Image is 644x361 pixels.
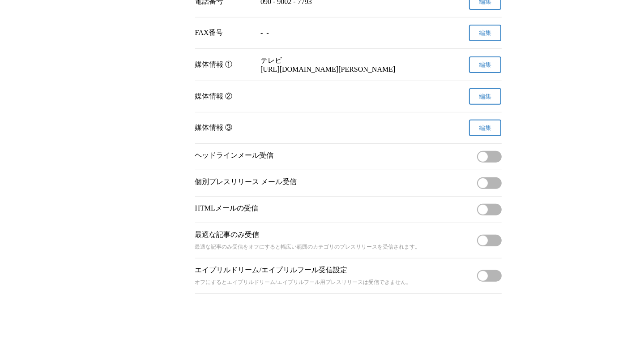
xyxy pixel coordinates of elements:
[469,120,501,136] button: 編集
[479,124,491,132] span: 編集
[195,151,473,160] p: ヘッドラインメール受信
[195,28,254,38] div: FAX番号
[479,61,491,69] span: 編集
[195,204,473,213] p: HTMLメールの受信
[479,29,491,37] span: 編集
[195,92,254,101] div: 媒体情報 ②
[260,56,436,73] p: テレビ [URL][DOMAIN_NAME][PERSON_NAME]
[195,243,473,251] p: 最適な記事のみ受信をオフにすると幅広い範囲のカテゴリのプレスリリースを受信されます。
[195,123,254,133] div: 媒体情報 ③
[469,88,501,105] button: 編集
[479,93,491,101] span: 編集
[195,60,254,69] div: 媒体情報 ①
[469,56,501,73] button: 編集
[469,25,501,41] button: 編集
[195,177,473,187] p: 個別プレスリリース メール受信
[195,266,473,275] p: エイプリルドリーム/エイプリルフール受信設定
[195,279,473,286] p: オフにするとエイプリルドリーム/エイプリルフール用プレスリリースは受信できません。
[195,230,473,240] p: 最適な記事のみ受信
[260,29,436,37] p: - -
